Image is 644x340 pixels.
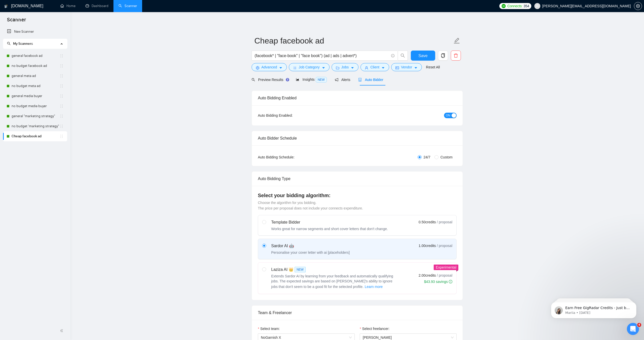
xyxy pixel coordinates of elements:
[634,4,642,8] a: setting
[258,306,457,320] div: Team & Freelancer
[3,81,67,91] li: no budget meta ad
[12,131,60,141] a: Cheap facebook ad
[252,63,287,71] button: settingAdvancedcaret-down
[524,3,529,9] span: 354
[438,51,448,61] button: copy
[365,66,368,70] span: user
[60,84,64,88] span: holder
[3,27,67,37] li: New Scanner
[634,2,642,10] button: setting
[258,192,457,199] h4: Select your bidding algorithm:
[365,284,383,290] button: Laziza AI NEWExtends Sardor AI by learning from your feedback and automatically qualifying jobs. ...
[289,267,294,273] span: 👑
[271,267,397,273] div: Laziza AI
[271,219,388,225] div: Template Bidder
[258,201,363,210] span: Choose the algorithm for you bidding. The price per proposal does not include your connects expen...
[12,91,60,101] a: general media buyer
[351,66,354,70] span: caret-down
[391,54,394,57] span: info-circle
[358,78,383,82] span: Auto Bidder
[637,323,641,327] span: 4
[3,16,30,27] span: Scanner
[12,81,60,91] a: no budget meta ad
[7,42,11,45] span: search
[336,66,339,70] span: folder
[437,273,452,278] span: / proposal
[60,54,64,58] span: holder
[438,154,455,160] span: Custom
[293,66,297,70] span: bars
[258,91,457,105] div: Auto Bidding Enabled
[451,51,461,61] button: delete
[60,104,64,108] span: holder
[118,4,137,8] a: searchScanner
[634,4,642,8] span: setting
[395,66,399,70] span: idcard
[437,220,452,225] span: / proposal
[3,61,67,71] li: no budget facebook ad
[12,71,60,81] a: general meta ad
[271,274,393,289] span: Extends Sardor AI by learning from your feedback and automatically qualifying jobs. The expected ...
[279,66,283,70] span: caret-down
[60,4,75,8] a: homeHome
[296,78,299,81] span: area-chart
[341,64,349,70] span: Jobs
[411,51,435,61] button: Save
[13,41,33,46] span: My Scanners
[627,323,639,335] iframe: Intercom live chat
[391,63,422,71] button: idcardVendorcaret-down
[424,279,452,284] div: $43.93 savings
[536,4,539,8] span: user
[360,63,389,71] button: userClientcaret-down
[3,111,67,121] li: general "marketing strategy"
[398,53,408,58] span: search
[258,326,280,331] label: Select team:
[60,94,64,98] span: holder
[7,41,33,46] span: My Scanners
[365,284,383,289] span: Learn more
[60,124,64,128] span: holder
[60,328,65,333] span: double-left
[543,291,644,326] iframe: Intercom notifications message
[438,53,448,58] span: copy
[426,64,440,70] a: Reset All
[398,51,408,61] button: search
[3,131,67,141] li: Cheap facebook ad
[289,63,329,71] button: barsJob Categorycaret-down
[60,74,64,78] span: holder
[363,335,392,339] span: [PERSON_NAME]
[502,4,506,8] img: upwork-logo.png
[335,78,338,81] span: notification
[261,64,277,70] span: Advanced
[3,101,67,111] li: no budget media buyer
[360,326,389,331] label: Select freelancer:
[254,34,453,47] input: Scanner name...
[60,114,64,118] span: holder
[419,273,436,278] span: 2.00 credits
[422,154,432,160] span: 24/7
[449,280,452,283] span: info-circle
[252,78,288,82] span: Preview Results
[436,265,456,269] span: Experimental
[451,53,461,58] span: delete
[252,78,255,81] span: search
[258,172,457,186] div: Auto Bidding Type
[419,219,436,225] span: 0.50 credits
[12,111,60,121] a: general "marketing strategy"
[296,77,327,81] span: Insights
[12,121,60,131] a: no budget 'marketing strategy"
[3,71,67,81] li: general meta ad
[335,78,350,82] span: Alerts
[370,64,379,70] span: Client
[414,66,418,70] span: caret-down
[3,51,67,61] li: general facebook ad
[256,66,259,70] span: setting
[271,243,350,249] div: Sardor AI 🤖
[437,243,452,248] span: / proposal
[271,226,388,231] div: Works great for narrow segments and short cover letters that don't change.
[419,243,436,248] span: 1.00 credits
